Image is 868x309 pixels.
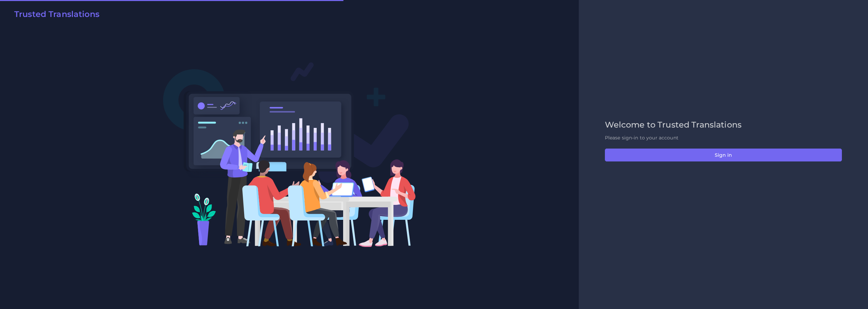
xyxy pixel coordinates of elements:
h2: Trusted Translations [14,9,99,19]
h2: Welcome to Trusted Translations [605,120,842,130]
a: Trusted Translations [9,9,99,22]
p: Please sign-in to your account [605,134,842,141]
button: Sign in [605,149,842,161]
img: Login V2 [163,62,416,247]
